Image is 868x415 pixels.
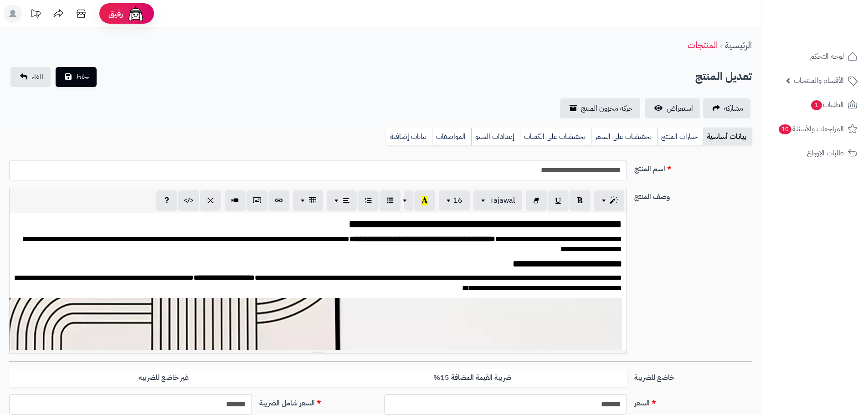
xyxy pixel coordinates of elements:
span: 16 [453,195,462,206]
a: لوحة التحكم [767,46,863,67]
span: 1 [811,100,822,111]
a: طلبات الإرجاع [767,142,863,164]
a: الرئيسية [725,38,752,52]
span: حركة مخزون المنتج [581,103,633,114]
span: Tajawal [490,195,515,206]
button: 16 [439,190,470,210]
span: حفظ [76,72,89,82]
span: طلبات الإرجاع [807,147,844,159]
span: استعراض [667,103,693,114]
span: الغاء [31,72,43,82]
a: إعدادات السيو [471,128,520,146]
a: المنتجات [688,38,718,52]
h2: تعديل المنتج [695,67,752,86]
label: ضريبة القيمة المضافة 15% [318,369,627,387]
a: حركة مخزون المنتج [560,98,640,118]
label: خاضع للضريبة [631,369,755,383]
a: بيانات إضافية [386,128,432,146]
a: تخفيضات على الكميات [520,128,591,146]
span: لوحة التحكم [810,50,844,63]
label: السعر شامل الضريبة [256,394,380,409]
a: تحديثات المنصة [24,5,47,25]
span: الأقسام والمنتجات [794,74,844,87]
a: استعراض [645,98,700,118]
span: 10 [778,124,792,135]
label: غير خاضع للضريبه [9,369,318,387]
label: السعر [631,394,755,409]
a: خيارات المنتج [657,128,703,146]
button: Tajawal [473,190,522,210]
a: الغاء [10,67,51,87]
a: بيانات أساسية [703,128,752,146]
span: رفيق [108,8,123,19]
span: المراجعات والأسئلة [778,123,844,135]
a: تخفيضات على السعر [591,128,657,146]
img: ai-face.png [127,5,145,23]
button: حفظ [56,67,97,87]
a: المواصفات [432,128,471,146]
label: اسم المنتج [631,160,755,174]
a: المراجعات والأسئلة10 [767,118,863,140]
span: مشاركه [724,103,743,114]
span: الطلبات [810,98,844,111]
a: الطلبات1 [767,94,863,116]
label: وصف المنتج [631,188,755,202]
img: logo-2.png [806,7,859,26]
a: مشاركه [703,98,750,118]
